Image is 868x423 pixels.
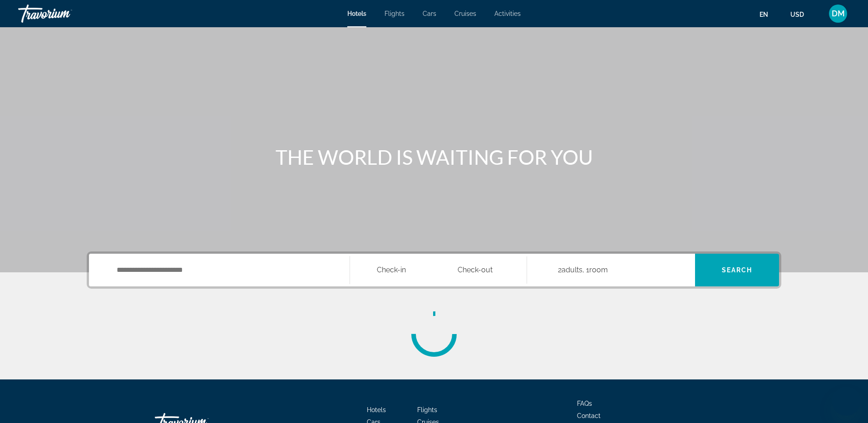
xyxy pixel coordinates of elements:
a: Cruises [454,10,476,17]
a: Contact [577,412,601,419]
button: Search [695,254,779,286]
div: Search widget [89,254,779,286]
span: , 1 [582,264,608,276]
a: Hotels [367,406,386,413]
button: Change currency [790,8,813,21]
span: DM [832,9,845,18]
a: FAQs [577,400,592,407]
button: Select check in and out date [350,254,527,286]
button: User Menu [826,4,850,23]
span: Room [589,266,608,274]
a: Cars [423,10,436,17]
button: Change language [759,8,777,21]
span: Adults [562,266,582,274]
a: Flights [385,10,404,17]
span: USD [790,11,804,18]
input: Search hotel destination [116,263,336,277]
a: Travorium [18,2,109,25]
a: Activities [494,10,521,17]
h1: THE WORLD IS WAITING FOR YOU [264,145,604,169]
span: 2 [558,264,582,276]
a: Flights [417,406,437,413]
span: en [759,11,768,18]
iframe: Button to launch messaging window [832,387,861,416]
button: Travelers: 2 adults, 0 children [527,254,695,286]
a: Hotels [347,10,366,17]
span: Search [722,266,753,274]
